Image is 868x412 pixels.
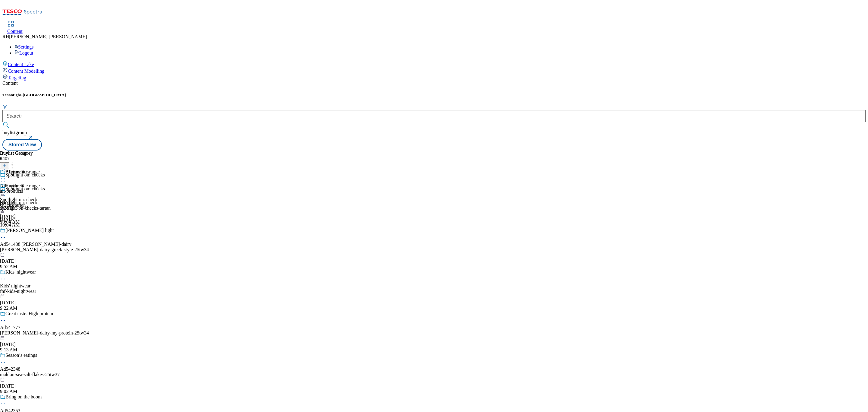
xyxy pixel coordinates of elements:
button: Stored View [2,139,42,151]
h5: Tenant: [2,93,866,97]
div: Kids' nightwear [5,269,36,275]
span: [PERSON_NAME] [PERSON_NAME] [9,34,87,39]
div: [PERSON_NAME] light [5,228,54,233]
div: Content [2,81,866,86]
div: Bring on the boom [5,394,42,400]
div: Great taste. High protein [5,311,53,316]
span: RH [2,34,9,39]
span: ghs-[GEOGRAPHIC_DATA] [16,93,66,97]
a: Content Modelling [2,67,866,74]
span: Content Lake [8,62,34,67]
span: buylistgroup [2,130,27,135]
a: Content Lake [2,61,866,67]
div: Explore the range [5,183,40,189]
a: Settings [14,44,34,49]
svg: Search Filters [2,104,7,109]
span: Content [7,29,23,34]
div: Season’s eatings [5,353,37,358]
a: Logout [14,50,33,55]
input: Search [2,110,866,122]
a: Content [7,21,23,34]
a: Targeting [2,74,866,81]
div: Explore the range [5,169,40,175]
span: Targeting [8,75,26,80]
div: All products [5,169,30,175]
div: Spotlight on: checks [5,186,45,192]
span: Content Modelling [8,68,44,74]
div: Spotlight on: checks [5,172,45,178]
